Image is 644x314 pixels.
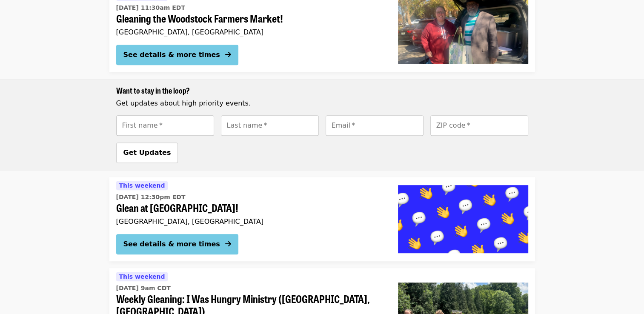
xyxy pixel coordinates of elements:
[116,284,171,293] time: [DATE] 9am CDT
[116,193,186,202] time: [DATE] 12:30pm EDT
[119,182,165,189] span: This weekend
[116,143,178,163] button: Get Updates
[116,99,251,107] span: Get updates about high priority events.
[398,185,528,253] img: Glean at Lynchburg Community Market! organized by Society of St. Andrew
[326,115,424,136] input: [object Object]
[116,217,384,226] div: [GEOGRAPHIC_DATA], [GEOGRAPHIC_DATA]
[116,85,190,96] span: Want to stay in the loop?
[116,45,238,65] button: See details & more times
[116,234,238,254] button: See details & more times
[116,12,384,25] span: Gleaning the Woodstock Farmers Market!
[221,115,319,136] input: [object Object]
[119,273,165,280] span: This weekend
[116,28,384,36] div: [GEOGRAPHIC_DATA], [GEOGRAPHIC_DATA]
[116,3,185,12] time: [DATE] 11:30am EDT
[123,50,220,60] div: See details & more times
[109,177,535,261] a: See details for "Glean at Lynchburg Community Market!"
[225,51,231,59] i: arrow-right icon
[123,239,220,249] div: See details & more times
[116,115,214,136] input: [object Object]
[116,202,384,214] span: Glean at [GEOGRAPHIC_DATA]!
[430,115,528,136] input: [object Object]
[123,148,171,157] span: Get Updates
[225,240,231,248] i: arrow-right icon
